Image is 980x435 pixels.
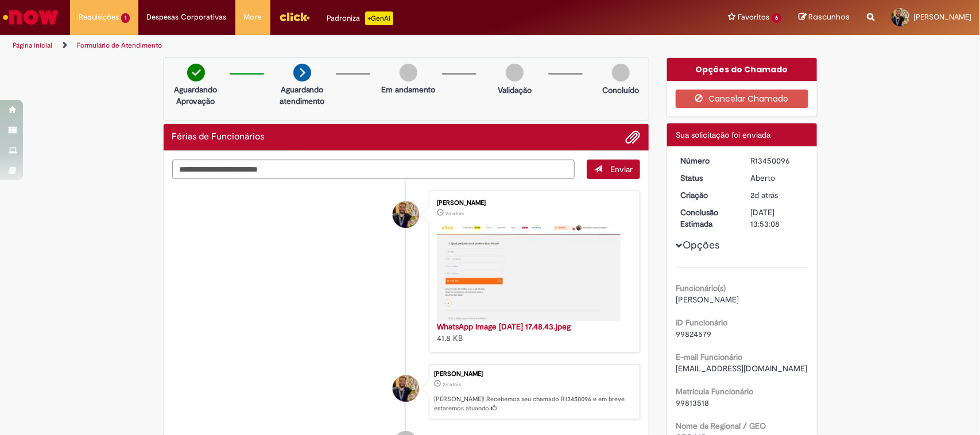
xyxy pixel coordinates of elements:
span: More [244,11,262,23]
img: click_logo_yellow_360x200.png [279,8,310,25]
p: [PERSON_NAME]! Recebemos seu chamado R13450096 e em breve estaremos atuando. [434,395,634,413]
b: ID Funcionário [676,317,727,328]
dt: Conclusão Estimada [672,207,742,230]
a: Página inicial [13,41,52,50]
p: Aguardando atendimento [274,84,330,107]
span: 2d atrás [751,190,778,200]
span: [PERSON_NAME] [913,12,971,22]
div: Joao Pedro Lopes De Barros [393,375,419,402]
span: 99824579 [676,329,711,339]
b: Funcionário(s) [676,283,726,293]
ul: Trilhas de página [9,35,645,56]
div: Opções do Chamado [667,58,817,81]
li: Joao Pedro Lopes De Barros [172,364,641,420]
img: ServiceNow [1,6,60,29]
span: Enviar [610,164,633,174]
p: Aguardando Aprovação [168,84,224,107]
div: Padroniza [327,11,393,25]
h2: Férias de Funcionários Histórico de tíquete [172,132,265,142]
a: Rascunhos [799,12,850,23]
button: Enviar [587,160,640,179]
span: [PERSON_NAME] [676,294,739,305]
span: 2d atrás [446,210,464,217]
time: 26/08/2025 17:53:05 [443,381,461,388]
span: Despesas Corporativas [147,11,227,23]
span: 6 [772,13,781,23]
textarea: Digite sua mensagem aqui... [172,160,575,180]
div: 26/08/2025 17:53:05 [751,189,804,201]
span: Favoritos [738,11,769,23]
button: Cancelar Chamado [676,90,808,108]
img: check-circle-green.png [187,64,205,81]
div: R13450096 [751,155,804,166]
img: img-circle-grey.png [506,64,524,81]
img: img-circle-grey.png [400,64,417,81]
a: WhatsApp Image [DATE] 17.48.43.jpeg [437,321,571,332]
dt: Número [672,155,742,166]
p: Validação [498,84,532,96]
div: [PERSON_NAME] [434,371,634,378]
span: 2d atrás [443,381,461,388]
span: [EMAIL_ADDRESS][DOMAIN_NAME] [676,363,807,374]
span: Requisições [79,11,119,23]
dt: Status [672,172,742,184]
span: 1 [121,13,130,23]
div: 41.8 KB [437,321,628,344]
dt: Criação [672,189,742,201]
a: Formulário de Atendimento [77,41,162,50]
p: +GenAi [365,11,393,25]
div: Joao Pedro Lopes De Barros [393,201,419,228]
div: [PERSON_NAME] [437,200,628,207]
time: 26/08/2025 17:49:05 [446,210,464,217]
span: Rascunhos [808,11,850,22]
p: Em andamento [381,84,435,95]
button: Adicionar anexos [625,130,640,145]
b: Matrícula Funcionário [676,386,753,397]
div: [DATE] 13:53:08 [751,207,804,230]
p: Concluído [602,84,639,96]
span: 99813518 [676,398,709,408]
b: E-mail Funcionário [676,352,742,362]
div: Aberto [751,172,804,184]
img: img-circle-grey.png [612,64,630,81]
span: Sua solicitação foi enviada [676,130,770,140]
img: arrow-next.png [293,64,311,81]
b: Nome da Regional / GEO [676,421,766,431]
